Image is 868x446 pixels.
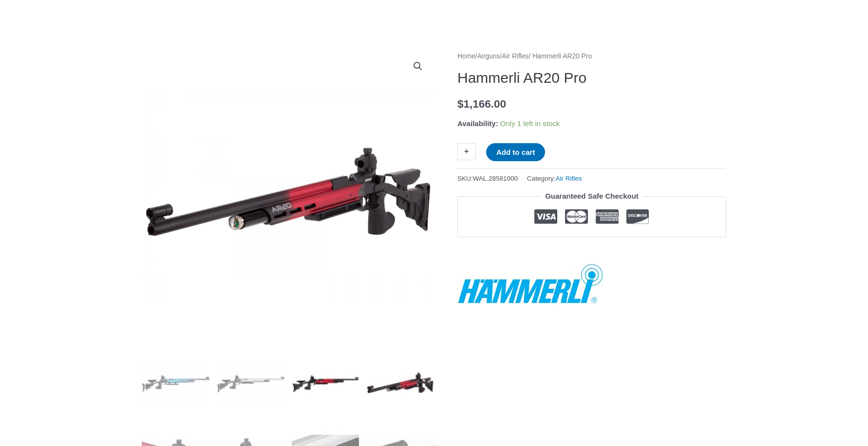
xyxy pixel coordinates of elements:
span: $ [457,98,464,110]
span: WAL.28581000 [473,175,518,182]
nav: Breadcrumb [457,50,726,63]
h1: Hammerli AR20 Pro [457,69,726,87]
a: Home [457,53,475,60]
span: Category: [527,172,582,185]
a: Air Rifles [502,53,528,60]
span: Only 1 left in stock [500,119,560,128]
legend: Guaranteed Safe Checkout [541,189,642,203]
a: Hämmerli [457,263,604,304]
a: View full-screen image gallery [409,57,427,75]
bdi: 1,166.00 [457,98,506,110]
iframe: Customer reviews powered by Trustpilot [457,244,726,256]
img: Hammerli AR20 Pro - Image 2 [217,350,284,417]
img: Hammerli AR20 Pro - Image 4 [366,350,434,417]
a: Air Rifles [555,175,582,182]
span: Availability: [457,119,498,128]
a: Airguns [477,53,500,60]
span: SKU: [457,172,518,185]
a: + [457,143,476,160]
img: Hämmerli AR20 Pro [142,350,209,417]
button: Add to cart [486,143,545,161]
img: Hammerli AR20 Pro - Image 3 [292,350,359,417]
